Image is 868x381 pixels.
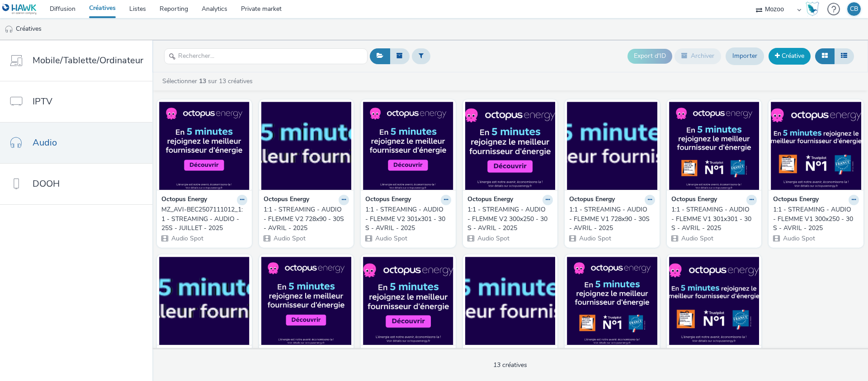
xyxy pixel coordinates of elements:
span: Audio Spot [782,234,815,243]
a: 1:1 - STREAMING - AUDIO - FLEMME V1 301x301 - 30S - AVRIL - 2025 [671,205,757,233]
a: MZ_AVI-BEC2507111012_1:1 - STREAMING - AUDIO - 25S - JUILLET - 2025 [161,205,247,233]
img: 1:1 - STREAMING - AUDIO - FLEMME V1 301x301 - 15S - AVRIL - 2025 visual [567,257,657,345]
strong: Octopus Energy [671,195,717,205]
strong: 13 [199,77,206,85]
img: 1:1 - STREAMING - AUDIO - FLEMME V2 728x90 - 30S - AVRIL - 2025 visual [261,102,352,190]
span: Audio Spot [578,234,611,243]
strong: Octopus Energy [467,195,513,205]
strong: Octopus Energy [161,195,207,205]
button: Export d'ID [627,49,672,63]
span: Mobile/Tablette/Ordinateur [33,54,143,67]
span: Audio Spot [170,234,203,243]
img: 1:1 - STREAMING - AUDIO - FLEMME V2 301x301 - 15S - AVRIL - 2025 visual [261,257,352,345]
div: 1:1 - STREAMING - AUDIO - FLEMME V2 301x301 - 30S - AVRIL - 2025 [365,205,448,233]
div: 1:1 - STREAMING - AUDIO - FLEMME V1 300x250 - 30S - AVRIL - 2025 [773,205,855,233]
span: Audio [33,136,57,149]
span: Audio Spot [680,234,713,243]
img: 1:1 - STREAMING - AUDIO - FLEMME V2 728x90 - 15S - AVRIL - 2025 visual [159,257,250,345]
strong: Octopus Energy [264,195,309,205]
span: 13 créatives [493,361,527,369]
span: Audio Spot [273,234,306,243]
div: 1:1 - STREAMING - AUDIO - FLEMME V2 728x90 - 30S - AVRIL - 2025 [264,205,346,233]
span: Audio Spot [374,234,407,243]
span: IPTV [33,95,52,108]
button: Archiver [675,48,721,64]
img: 1:1 - STREAMING - AUDIO - FLEMME V1 728x90 - 15S - AVRIL - 2025 visual [465,257,556,345]
img: 1:1 - STREAMING - AUDIO - FLEMME V2 301x301 - 30S - AVRIL - 2025 visual [363,102,453,190]
input: Rechercher... [164,48,368,64]
div: 1:1 - STREAMING - AUDIO - FLEMME V2 300x250 - 30S - AVRIL - 2025 [467,205,550,233]
div: CB [850,2,858,16]
a: Importer [726,47,764,65]
img: audio [5,25,14,34]
a: 1:1 - STREAMING - AUDIO - FLEMME V2 728x90 - 30S - AVRIL - 2025 [264,205,349,233]
img: 1:1 - STREAMING - AUDIO - FLEMME V1 728x90 - 30S - AVRIL - 2025 visual [567,102,657,190]
strong: Octopus Energy [365,195,411,205]
a: 1:1 - STREAMING - AUDIO - FLEMME V1 300x250 - 30S - AVRIL - 2025 [773,205,859,233]
a: 1:1 - STREAMING - AUDIO - FLEMME V2 301x301 - 30S - AVRIL - 2025 [365,205,451,233]
strong: Octopus Energy [569,195,615,205]
img: 1:1 - STREAMING - AUDIO - FLEMME V2 300x250 - 15S - AVRIL - 2025 visual [363,257,453,345]
strong: Octopus Energy [773,195,819,205]
div: 1:1 - STREAMING - AUDIO - FLEMME V1 301x301 - 30S - AVRIL - 2025 [671,205,754,233]
a: 1:1 - STREAMING - AUDIO - FLEMME V1 728x90 - 30S - AVRIL - 2025 [569,205,655,233]
img: MZ_AVI-BEC2507111012_1:1 - STREAMING - AUDIO - 25S - JUILLET - 2025 visual [159,102,250,190]
a: Hawk Academy [806,2,823,16]
span: Audio Spot [476,234,509,243]
div: MZ_AVI-BEC2507111012_1:1 - STREAMING - AUDIO - 25S - JUILLET - 2025 [161,205,244,233]
div: 1:1 - STREAMING - AUDIO - FLEMME V1 728x90 - 30S - AVRIL - 2025 [569,205,651,233]
button: Grille [815,48,835,64]
span: DOOH [33,177,60,190]
img: Hawk Academy [806,2,819,16]
a: Créative [769,48,811,64]
img: 1:1 - STREAMING - AUDIO - FLEMME V2 300x250 - 30S - AVRIL - 2025 visual [465,102,556,190]
img: undefined Logo [2,4,37,15]
img: 1:1 - STREAMING - AUDIO - FLEMME V1 301x301 - 30S - AVRIL - 2025 visual [669,102,759,190]
img: 1:1 - STREAMING - AUDIO - FLEMME V1 300x250 - 15S - AVRIL - 2025 visual [669,257,759,345]
a: 1:1 - STREAMING - AUDIO - FLEMME V2 300x250 - 30S - AVRIL - 2025 [467,205,553,233]
img: 1:1 - STREAMING - AUDIO - FLEMME V1 300x250 - 30S - AVRIL - 2025 visual [771,102,861,190]
a: Sélectionner sur 13 créatives [161,77,256,85]
button: Liste [834,48,854,64]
